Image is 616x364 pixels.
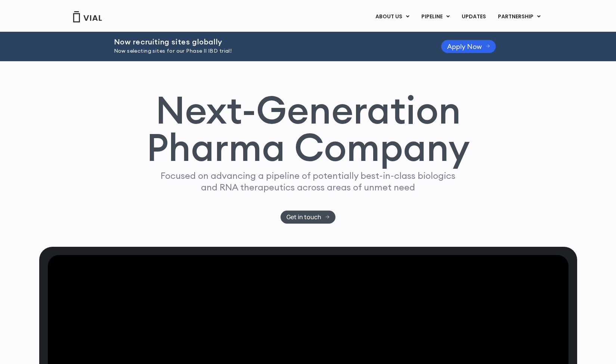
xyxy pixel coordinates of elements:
[114,47,422,55] p: Now selecting sites for our Phase II IBD trial!
[114,38,422,46] h2: Now recruiting sites globally
[72,11,102,22] img: Vial Logo
[492,10,547,23] a: PARTNERSHIPMenu Toggle
[158,170,459,193] p: Focused on advancing a pipeline of potentially best-in-class biologics and RNA therapeutics acros...
[287,214,321,220] span: Get in touch
[146,91,470,167] h1: Next-Generation Pharma Company
[441,40,496,53] a: Apply Now
[456,10,492,23] a: UPDATES
[369,10,415,23] a: ABOUT USMenu Toggle
[281,211,335,224] a: Get in touch
[415,10,455,23] a: PIPELINEMenu Toggle
[447,44,482,49] span: Apply Now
